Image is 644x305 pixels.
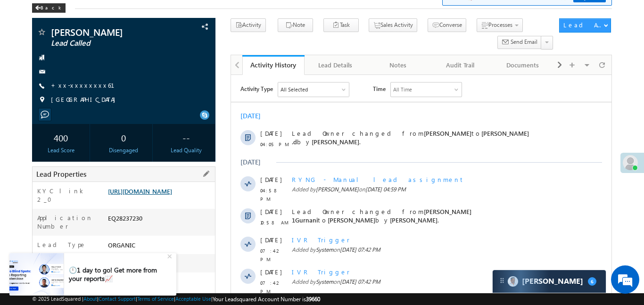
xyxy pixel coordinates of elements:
em: Start Chat [128,237,171,250]
span: [DATE] [29,257,50,265]
span: 10:58 AM [29,143,58,152]
a: Contact Support [99,296,136,302]
span: 39660 [306,296,320,303]
span: 07:42 PM [29,204,58,221]
img: carter-drag [498,277,506,284]
span: [PERSON_NAME] [85,111,128,118]
a: Terms of Service [137,296,174,302]
span: Activity Type [9,7,42,21]
div: Back [32,3,66,13]
div: 0 [97,129,150,146]
label: Application Number [37,214,99,231]
div: Lead Score [34,146,87,155]
span: Lead Owner changed from to by . [61,54,298,71]
a: Audit Trail [429,55,492,75]
a: Lead Details [305,55,367,75]
button: Sales Activity [369,18,417,32]
span: +50 [353,229,366,240]
span: Did not answer a call by [PERSON_NAME] 1Gurnani through 07949107754. [61,285,294,302]
a: About [83,296,97,302]
a: +xx-xxxxxxxx61 [51,81,126,89]
span: Added by on [61,110,339,119]
span: Added by on [61,203,339,211]
div: All Selected [47,8,118,22]
span: © 2025 LeadSquared | | | | | [32,295,320,304]
div: 400 [34,129,87,146]
span: [DATE] 04:59 PM [134,111,175,118]
span: [DATE] [29,161,50,169]
div: Chat with us now [49,49,158,62]
span: +50 [353,261,366,272]
span: System [85,171,102,178]
div: [DATE] [9,37,40,45]
span: [DATE] [29,132,50,141]
div: [DATE] [9,83,40,91]
a: Back [32,3,70,11]
div: carter-dragCarter[PERSON_NAME]6 [492,270,606,293]
div: ORGANIC [106,240,215,254]
div: Documents [499,59,545,71]
span: Lead Called [51,39,164,48]
div: Lead Actions [563,21,603,29]
button: Lead Actions [559,18,611,33]
label: Lead Type [37,240,86,249]
span: RYNG - Manual lead assignment [61,100,233,108]
div: Lead Details [312,59,358,71]
span: [GEOGRAPHIC_DATA] [51,95,120,105]
div: Notes [375,59,421,71]
span: Outbound Call [61,285,143,293]
span: [PERSON_NAME] [51,27,164,37]
button: Activity [231,18,266,32]
span: Outbound Call [61,257,143,265]
span: +50 [353,289,366,301]
span: 05:45 PM [29,236,58,253]
span: [DATE] [29,193,50,201]
span: Processes [488,21,512,28]
span: [PERSON_NAME] [97,141,144,149]
img: d_60004797649_company_0_60004797649 [16,49,40,62]
div: Disengaged [97,146,150,155]
span: 6 [588,277,596,286]
textarea: Type your message and hit 'Enter' [12,87,172,229]
div: All Selected [50,10,77,19]
div: 🕛1 day to go! Get more from your reports📈 [69,266,166,283]
span: 07:42 PM [29,172,58,189]
span: System [85,203,102,210]
button: Converse [428,18,466,32]
span: [PERSON_NAME] .d [61,54,298,71]
button: Send Email [497,36,542,49]
span: IVR Trigger [61,161,119,169]
div: + [165,250,176,261]
div: -- [160,129,213,146]
span: [PERSON_NAME] 1Gurnani [61,132,240,149]
span: Time [142,7,155,21]
div: Activity History [249,60,297,69]
span: Did not answer a call by [PERSON_NAME] 1Gurnani through 07949107758. [61,225,294,241]
span: [DATE] [29,100,50,109]
span: 04:05 PM [29,65,58,74]
span: [DATE] 07:42 PM [109,203,149,210]
span: Send Email [511,38,537,46]
label: KYC link 2_0 [37,187,99,204]
a: Activity History [242,55,305,75]
a: [URL][DOMAIN_NAME] [108,187,172,195]
a: Notes [367,55,429,75]
span: Lead Owner changed from to by . [61,132,240,149]
div: All Time [162,10,181,19]
button: Processes [477,18,523,32]
span: IVR Trigger [61,193,119,201]
a: Documents [492,55,554,75]
img: pictures [9,253,64,296]
span: 06:06 PM [29,296,58,305]
span: Added by on [61,171,339,179]
span: 04:58 PM [29,111,58,128]
div: Audit Trail [437,59,483,71]
a: Acceptable Use [175,296,211,302]
span: [DATE] [29,54,50,63]
span: Lead Properties [36,169,86,179]
span: [DATE] 07:42 PM [109,171,149,178]
span: Your Leadsquared Account Number is [213,296,320,303]
div: Minimize live chat window [155,5,177,27]
div: Lead Quality [160,146,213,155]
span: Did not answer a call by [PERSON_NAME] 1Gurnani through 07949106828. [61,257,297,273]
